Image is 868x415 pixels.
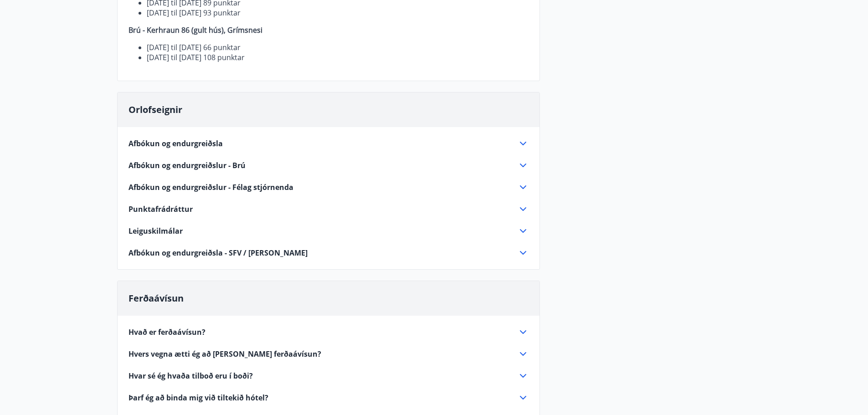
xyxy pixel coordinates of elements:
[128,349,321,359] span: Hvers vegna ætti ég að [PERSON_NAME] ferðaávísun?
[128,204,529,215] div: Punktafrádráttur
[128,103,182,116] span: Orlofseignir
[128,204,193,214] span: Punktafrádráttur
[128,393,268,403] span: Þarf ég að binda mig við tiltekið hótel?
[128,160,529,171] div: Afbókun og endurgreiðslur - Brú
[128,138,529,149] div: Afbókun og endurgreiðsla
[128,371,253,381] span: Hvar sé ég hvaða tilboð eru í boði?
[128,292,184,304] span: Ferðaávísun
[128,370,529,381] div: Hvar sé ég hvaða tilboð eru í boði?
[147,52,529,62] li: [DATE] til [DATE] 108 punktar
[147,42,529,52] li: [DATE] til [DATE] 66 punktar
[128,182,293,192] span: Afbókun og endurgreiðslur - Félag stjórnenda
[128,138,223,149] span: Afbókun og endurgreiðsla
[128,226,183,236] span: Leiguskilmálar
[128,327,205,337] span: Hvað er ferðaávísun?
[128,248,308,258] span: Afbókun og endurgreiðsla - SFV / [PERSON_NAME]
[128,392,529,403] div: Þarf ég að binda mig við tiltekið hótel?
[128,25,262,35] strong: Brú - Kerhraun 86 (gult hús), Grímsnesi
[128,182,529,193] div: Afbókun og endurgreiðslur - Félag stjórnenda
[128,348,529,359] div: Hvers vegna ætti ég að [PERSON_NAME] ferðaávísun?
[128,160,246,170] span: Afbókun og endurgreiðslur - Brú
[147,8,529,18] li: [DATE] til [DATE] 93 punktar
[128,327,529,338] div: Hvað er ferðaávísun?
[128,225,529,236] div: Leiguskilmálar
[128,247,529,258] div: Afbókun og endurgreiðsla - SFV / [PERSON_NAME]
